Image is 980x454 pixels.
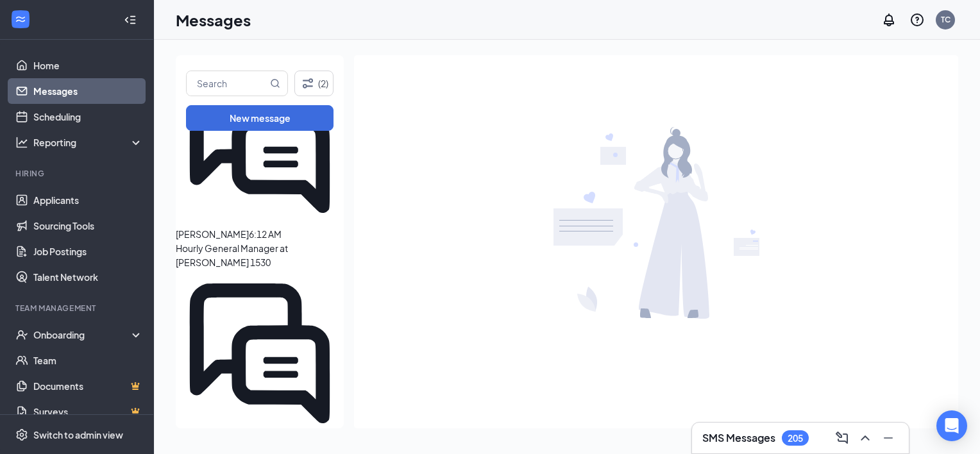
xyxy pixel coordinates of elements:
a: Job Postings [33,239,143,264]
svg: Settings [15,428,28,441]
a: DocumentsCrown [33,373,143,399]
button: Minimize [878,428,899,448]
input: Search [187,71,267,96]
svg: Analysis [15,136,28,149]
div: Onboarding [33,328,132,341]
a: Team [33,348,143,373]
svg: ChevronUp [857,430,873,446]
div: Team Management [15,303,140,314]
a: SurveysCrown [33,399,143,425]
button: Filter (2) [294,71,334,96]
svg: Minimize [881,430,896,446]
button: New message [186,105,334,131]
h3: SMS Messages [702,431,775,445]
svg: ActiveDoubleChat [176,269,344,437]
div: TC [941,14,950,25]
svg: UserCheck [15,328,28,341]
svg: MagnifyingGlass [270,78,280,88]
h1: Messages [176,9,251,31]
button: ComposeMessage [832,428,852,448]
div: Open Intercom Messenger [936,410,967,441]
button: ChevronUp [855,428,875,448]
span: [PERSON_NAME] [176,228,249,240]
svg: Filter [300,76,316,91]
svg: QuestionInfo [909,12,925,28]
a: Messages [33,78,143,104]
a: Home [33,53,143,78]
svg: ActiveDoubleChat [176,59,344,227]
a: Sourcing Tools [33,213,143,239]
div: Hiring [15,168,140,179]
a: Applicants [33,187,143,213]
p: 6:12 AM [249,227,282,241]
div: 205 [788,433,803,444]
svg: Notifications [881,12,897,28]
p: Hourly General Manager at [PERSON_NAME] 1530 [176,241,344,269]
div: Reporting [33,136,144,149]
svg: WorkstreamLogo [14,13,27,26]
svg: Collapse [124,13,137,26]
a: Scheduling [33,104,143,130]
a: Talent Network [33,264,143,290]
div: Switch to admin view [33,428,123,441]
svg: ComposeMessage [834,430,850,446]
